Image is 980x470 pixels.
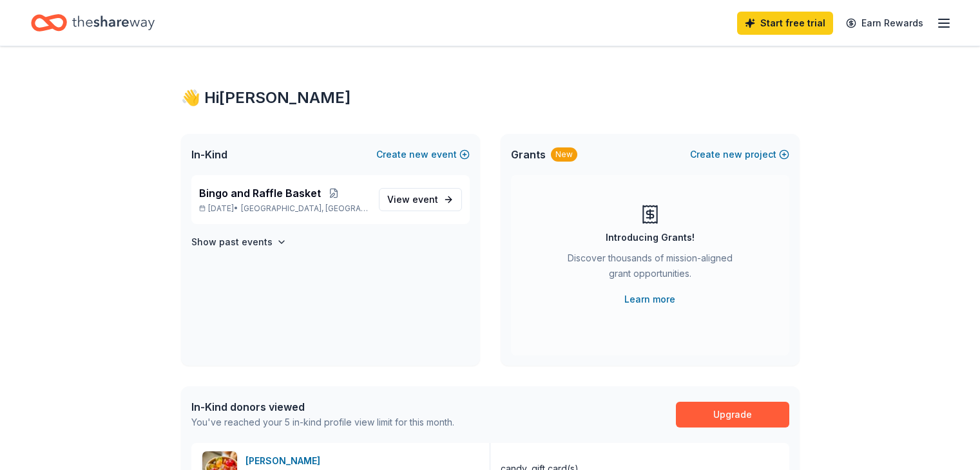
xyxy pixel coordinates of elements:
[412,194,438,205] span: event
[409,147,428,162] span: new
[624,292,675,307] a: Learn more
[199,203,369,214] p: [DATE] •
[838,12,931,35] a: Earn Rewards
[723,147,742,162] span: new
[191,415,454,430] div: You've reached your 5 in-kind profile view limit for this month.
[562,250,738,287] div: Discover thousands of mission-aligned grant opportunities.
[181,88,800,108] div: 👋 Hi [PERSON_NAME]
[376,147,470,162] button: Createnewevent
[31,8,155,38] a: Home
[191,147,227,162] span: In-Kind
[191,399,454,415] div: In-Kind donors viewed
[690,147,789,162] button: Createnewproject
[387,192,438,207] span: View
[191,234,287,250] button: Show past events
[676,402,789,428] a: Upgrade
[737,12,833,35] a: Start free trial
[241,203,368,214] span: [GEOGRAPHIC_DATA], [GEOGRAPHIC_DATA]
[551,147,577,162] div: New
[245,453,325,469] div: [PERSON_NAME]
[379,188,462,211] a: View event
[511,147,546,162] span: Grants
[606,230,695,245] div: Introducing Grants!
[199,185,321,201] span: Bingo and Raffle Basket
[191,234,273,250] h4: Show past events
